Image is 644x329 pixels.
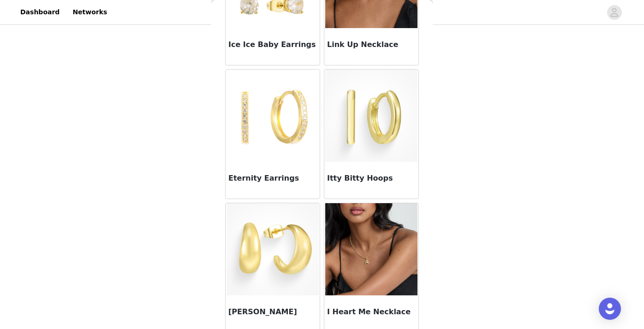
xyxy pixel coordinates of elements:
img: Kendall Hoops [227,203,319,295]
h3: I Heart Me Necklace [327,306,416,317]
h3: Itty Bitty Hoops [327,173,416,184]
h3: Ice Ice Baby Earrings [228,39,317,50]
img: I Heart Me Necklace [325,203,417,295]
h3: Link Up Necklace [327,39,416,50]
div: avatar [610,5,619,20]
a: Networks [67,2,113,23]
div: Open Intercom Messenger [599,298,621,320]
a: Dashboard [15,2,65,23]
img: Itty Bitty Hoops [325,70,417,162]
h3: Eternity Earrings [228,173,317,184]
img: Eternity Earrings [227,70,319,162]
h3: [PERSON_NAME] [228,306,317,317]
